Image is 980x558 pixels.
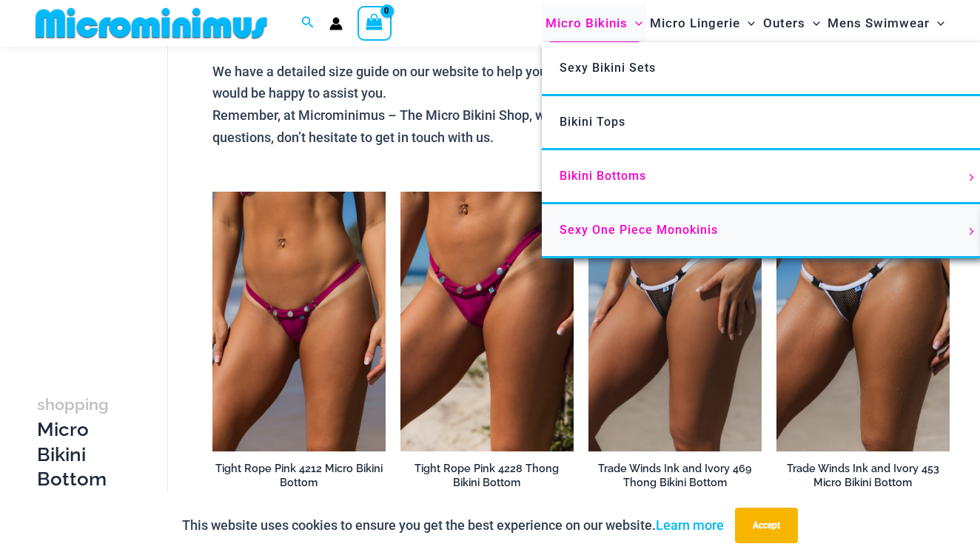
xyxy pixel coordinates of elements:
span: Menu Toggle [964,174,980,181]
a: Tight Rope Pink 319 4212 Micro 01Tight Rope Pink 319 4212 Micro 02Tight Rope Pink 319 4212 Micro 02 [212,192,386,451]
a: Account icon link [329,17,343,30]
img: Tradewinds Ink and Ivory 317 Tri Top 453 Micro 03 [776,192,950,451]
span: Menu Toggle [740,4,755,42]
a: Mens SwimwearMenu ToggleMenu Toggle [824,4,948,42]
a: Tight Rope Pink 4212 Micro Bikini Bottom [212,462,386,495]
a: Tight Rope Pink 4228 Thong 01Tight Rope Pink 4228 Thong 02Tight Rope Pink 4228 Thong 02 [400,192,574,451]
iframe: TrustedSite Certified [37,50,170,346]
span: Menu Toggle [964,228,980,235]
span: Micro Lingerie [650,4,740,42]
a: Micro LingerieMenu ToggleMenu Toggle [646,4,759,42]
a: Micro BikinisMenu ToggleMenu Toggle [542,4,646,42]
span: Sexy Bikini Sets [560,61,656,75]
a: Trade Winds Ink and Ivory 453 Micro Bikini Bottom [776,462,950,495]
p: We have a detailed size guide on our website to help you find the perfect fit. If you’re still un... [212,61,950,149]
a: View Shopping Cart, empty [358,6,392,40]
img: MM SHOP LOGO FLAT [30,7,273,40]
a: Tight Rope Pink 4228 Thong Bikini Bottom [400,462,574,495]
span: Menu Toggle [930,4,944,42]
span: Menu Toggle [628,4,642,42]
span: Mens Swimwear [828,4,930,42]
span: Bikini Bottoms [560,169,646,183]
h2: Trade Winds Ink and Ivory 453 Micro Bikini Bottom [776,462,950,489]
img: Tradewinds Ink and Ivory 469 Thong 01 [588,192,762,451]
a: Search icon link [301,14,315,33]
span: Sexy One Piece Monokinis [560,223,718,237]
p: This website uses cookies to ensure you get the best experience on our website. [182,514,724,537]
span: Micro Bikinis [546,4,628,42]
span: Outers [763,4,805,42]
span: Menu Toggle [805,4,820,42]
a: Trade Winds Ink and Ivory 469 Thong Bikini Bottom [588,462,762,495]
h2: Trade Winds Ink and Ivory 469 Thong Bikini Bottom [588,462,762,489]
h2: Tight Rope Pink 4212 Micro Bikini Bottom [212,462,386,489]
img: Tight Rope Pink 319 4212 Micro 01 [212,192,386,451]
span: shopping [37,395,109,414]
span: Bikini Tops [560,115,625,129]
a: Learn more [656,517,724,533]
nav: Site Navigation [540,2,950,44]
a: Tradewinds Ink and Ivory 469 Thong 01Tradewinds Ink and Ivory 469 Thong 02Tradewinds Ink and Ivor... [588,192,762,451]
a: OutersMenu ToggleMenu Toggle [759,4,824,42]
button: Accept [735,508,798,543]
a: Tradewinds Ink and Ivory 317 Tri Top 453 Micro 03Tradewinds Ink and Ivory 317 Tri Top 453 Micro 0... [776,192,950,451]
h2: Tight Rope Pink 4228 Thong Bikini Bottom [400,462,574,489]
img: Tight Rope Pink 4228 Thong 01 [400,192,574,451]
h3: Micro Bikini Bottoms [37,391,115,517]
